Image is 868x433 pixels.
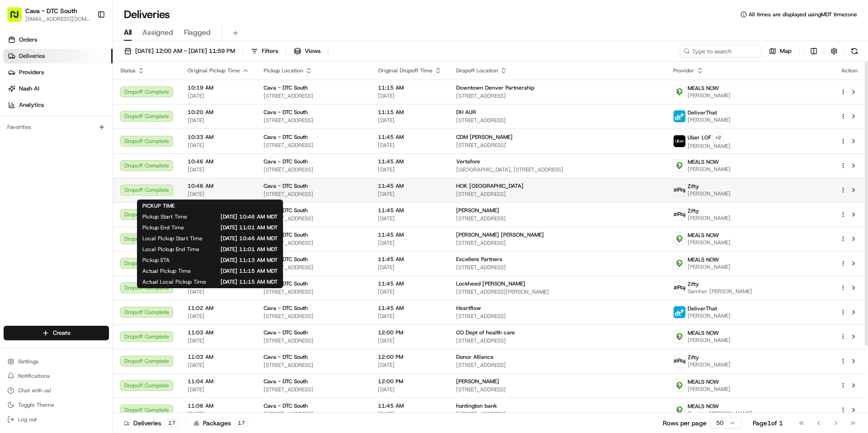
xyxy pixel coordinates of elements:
span: Cava - DTC South [264,305,308,312]
div: Packages [193,419,248,428]
span: 10:19 AM [188,84,249,91]
span: Deliveries [19,52,45,60]
img: 8571987876998_91fb9ceb93ad5c398215_72.jpg [19,86,35,103]
a: 💻API Documentation [73,199,149,215]
span: 10:46 AM [188,158,249,165]
span: API Documentation [85,202,145,211]
span: 11:45 AM [378,256,442,263]
span: [DATE] [188,362,249,369]
span: Cava - DTC South [264,256,308,263]
span: Cava - DTC South [264,353,308,361]
div: Favorites [4,120,109,134]
span: Cava - DTC South [264,133,308,141]
button: Cava - DTC South[EMAIL_ADDRESS][DOMAIN_NAME] [4,4,94,25]
span: [PERSON_NAME] [688,385,731,393]
span: Local Pickup Start Time [142,235,203,242]
span: [PERSON_NAME] [456,207,499,214]
button: +2 [713,133,723,143]
span: 11:45 AM [378,280,442,287]
span: Cava - DTC South [264,182,308,190]
span: [STREET_ADDRESS] [456,239,659,247]
span: [DATE] 11:01 AM MDT [198,224,278,231]
div: 📗 [9,203,16,210]
span: MEALS NOW [688,232,719,239]
span: MEALS NOW [688,256,719,263]
span: [DATE] 11:15 AM MDT [205,267,278,275]
div: 17 [165,419,179,427]
span: MEALS NOW [688,85,719,92]
img: 1736555255976-a54dd68f-1ca7-489b-9aae-adbdc363a1c4 [9,86,25,103]
a: Orders [4,33,113,47]
span: Local Pickup End Time [142,246,199,253]
span: [STREET_ADDRESS] [456,117,659,124]
span: [STREET_ADDRESS] [456,337,659,344]
span: [DATE] [378,117,442,124]
button: Notifications [4,370,109,382]
span: All times are displayed using MDT timezone [749,11,857,18]
span: [DATE] [188,313,249,320]
span: Cava - DTC South [264,402,308,409]
span: [DATE] [378,288,442,295]
span: [STREET_ADDRESS] [264,264,363,271]
span: 11:45 AM [378,182,442,190]
button: [EMAIL_ADDRESS][DOMAIN_NAME] [25,15,90,23]
span: [STREET_ADDRESS] [456,410,659,418]
span: DeliverThat [688,305,717,312]
img: melas_now_logo.png [674,331,685,343]
div: We're available if you need us! [41,95,124,103]
span: [DATE] 11:13 AM MDT [184,257,278,264]
span: huntington bank [456,402,497,409]
span: [DATE] [188,190,249,198]
span: Filters [262,47,278,55]
span: 11:03 AM [188,329,249,336]
span: Zifty [688,183,699,190]
span: [DATE] [378,92,442,100]
span: [PERSON_NAME] [688,143,731,150]
span: [STREET_ADDRESS] [264,117,363,124]
span: 11:45 AM [378,231,442,238]
div: Deliveries [124,419,179,428]
span: • [58,140,61,148]
span: [PERSON_NAME] [688,214,731,222]
span: Zifty [688,354,699,361]
span: [STREET_ADDRESS] [264,215,363,222]
span: Map [780,47,792,55]
span: 11:06 AM [188,402,249,409]
img: uber-new-logo.jpeg [674,135,685,147]
button: Create [4,326,109,340]
span: Create [53,329,71,337]
div: Action [840,67,859,74]
span: [STREET_ADDRESS] [264,190,363,198]
span: Analytics [19,101,44,109]
img: melas_now_logo.png [674,160,685,171]
span: Pylon [90,224,109,231]
span: [PERSON_NAME] [688,239,731,246]
button: Toggle Theme [4,399,109,411]
span: Notifications [18,372,50,380]
span: [STREET_ADDRESS] [264,337,363,344]
a: Deliveries [4,49,113,63]
span: 11:45 AM [378,305,442,312]
a: Analytics [4,98,113,112]
span: [DATE] [188,337,249,344]
span: [DATE] [378,239,442,247]
span: Cava - DTC South [264,329,308,336]
span: [DATE] [378,362,442,369]
span: [DATE] [378,410,442,418]
span: • [75,165,78,172]
button: Cava - DTC South [25,6,77,15]
span: [DATE] [188,142,249,149]
span: 10:20 AM [188,109,249,116]
span: Pickup Location [264,67,303,74]
span: 11:45 AM [378,402,442,409]
span: 11:04 AM [188,378,249,385]
button: [DATE] 12:00 AM - [DATE] 11:59 PM [120,45,239,57]
span: Pickup Start Time [142,213,187,220]
span: 12:00 PM [378,353,442,361]
button: Map [765,45,796,57]
span: Knowledge Base [18,202,69,211]
span: PICKUP TIME [142,202,175,209]
a: Powered byPylon [64,224,109,231]
span: MEALS NOW [688,378,719,385]
span: [DATE] [378,142,442,149]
